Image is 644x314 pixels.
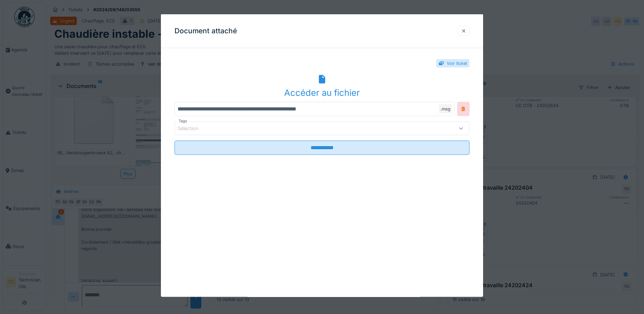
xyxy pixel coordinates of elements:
[177,118,188,124] label: Tags
[178,125,208,132] div: Sélection
[447,60,467,67] div: Voir ticket
[439,104,452,114] div: .msg
[174,27,237,35] h3: Document attaché
[174,86,470,99] div: Accéder au fichier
